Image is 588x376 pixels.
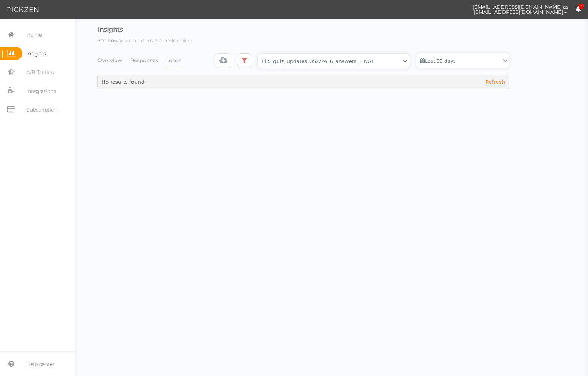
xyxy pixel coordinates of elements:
[416,53,509,68] a: Last 30 days
[452,3,466,16] img: cd8312e7a6b0c0157f3589280924bf3e
[474,9,563,15] span: [EMAIL_ADDRESS][DOMAIN_NAME]
[97,25,123,34] span: Insights
[97,37,192,44] span: See how your pickzens are performing
[579,4,584,9] span: 3
[130,53,158,67] a: Responses
[97,53,122,67] a: Overview
[26,358,55,370] span: Help center
[166,53,189,67] li: Leads
[101,79,146,85] span: No results found.
[26,104,57,116] span: Subscription
[466,0,575,18] button: [EMAIL_ADDRESS][DOMAIN_NAME] as [EMAIL_ADDRESS][DOMAIN_NAME]
[26,48,46,60] span: Insights
[473,4,568,9] span: [EMAIL_ADDRESS][DOMAIN_NAME] as
[130,53,166,67] li: Responses
[97,53,130,67] li: Overview
[485,79,505,85] span: Refresh
[7,5,39,14] img: Pickzen logo
[166,53,182,67] a: Leads
[26,29,42,41] span: Home
[26,85,56,97] span: Integrations
[26,66,55,78] span: A/B Testing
